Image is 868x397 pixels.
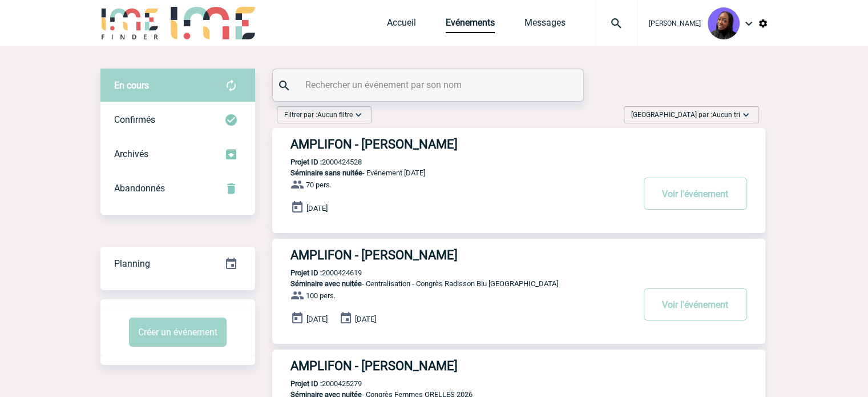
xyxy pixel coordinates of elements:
h3: AMPLIFON - [PERSON_NAME] [290,359,633,373]
p: - Centralisation - Congrès Radisson Blu [GEOGRAPHIC_DATA] [272,279,633,288]
p: 2000424528 [272,158,362,166]
span: Filtrer par : [284,109,353,121]
h3: AMPLIFON - [PERSON_NAME] [290,248,633,262]
input: Rechercher un événement par son nom [302,77,556,93]
img: IME-Finder [100,7,160,39]
a: AMPLIFON - [PERSON_NAME] [272,248,765,262]
p: 2000425279 [272,379,362,388]
span: [DATE] [306,315,328,323]
div: Retrouvez ici tous les événements que vous avez décidé d'archiver [100,137,255,171]
span: En cours [114,80,149,91]
span: 70 pers. [306,181,332,189]
button: Voir l'événement [644,178,747,210]
span: Archivés [114,149,148,159]
b: Projet ID : [290,158,322,166]
a: AMPLIFON - [PERSON_NAME] [272,137,765,151]
span: [PERSON_NAME] [649,19,701,27]
button: Voir l'événement [644,288,747,320]
div: Retrouvez ici tous vos événements organisés par date et état d'avancement [100,247,255,281]
span: Séminaire sans nuitée [290,169,362,177]
span: Aucun tri [712,111,740,119]
span: Confirmés [114,114,155,125]
span: 100 pers. [306,291,336,300]
h3: AMPLIFON - [PERSON_NAME] [290,137,633,151]
span: Abandonnés [114,183,165,194]
span: [DATE] [355,315,376,323]
div: Retrouvez ici tous vos évènements avant confirmation [100,69,255,103]
a: Planning [100,246,255,280]
div: Retrouvez ici tous vos événements annulés [100,171,255,206]
button: Créer un événement [129,318,227,347]
img: 131349-0.png [708,7,740,39]
p: - Evénement [DATE] [272,169,633,177]
a: Evénements [446,17,495,33]
span: Séminaire avec nuitée [290,279,362,288]
a: AMPLIFON - [PERSON_NAME] [272,359,765,373]
span: Aucun filtre [317,111,353,119]
img: baseline_expand_more_white_24dp-b.png [740,109,752,121]
a: Accueil [387,17,416,33]
b: Projet ID : [290,379,322,388]
span: Planning [114,258,150,269]
a: Messages [524,17,566,33]
p: 2000424619 [272,268,362,277]
img: baseline_expand_more_white_24dp-b.png [353,109,364,121]
span: [DATE] [306,204,328,212]
span: [GEOGRAPHIC_DATA] par : [631,109,740,121]
b: Projet ID : [290,268,322,277]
